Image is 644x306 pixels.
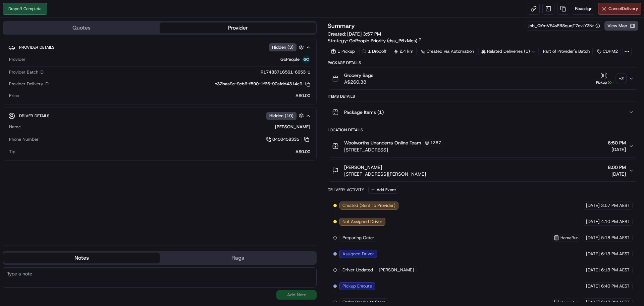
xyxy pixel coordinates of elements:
span: 8:00 PM [608,164,626,171]
span: Created: [328,31,381,37]
a: Powered byPylon [47,37,81,42]
span: Price [9,93,19,99]
span: HomeRun [560,235,579,241]
span: GoPeople Priority (dss_P6xMes) [349,37,417,44]
span: [DATE] 3:57 PM [347,31,381,37]
span: 4:10 PM AEST [601,219,630,225]
span: A$0.00 [296,93,310,99]
span: [DATE] [586,235,600,241]
span: Provider [9,56,25,62]
button: CancelDelivery [598,3,641,15]
span: Not Assigned Driver [342,219,382,225]
span: [DATE] [586,219,600,225]
button: [PERSON_NAME][STREET_ADDRESS][PERSON_NAME]8:00 PM[DATE] [328,160,638,181]
span: Cancel Delivery [608,6,638,12]
span: 0450458335 [272,136,299,142]
span: Package Items ( 1 ) [344,109,384,116]
span: [DATE] [608,146,626,153]
span: [PERSON_NAME] [344,164,382,171]
div: Package Details [328,60,638,65]
div: 2.4 km [391,47,417,56]
span: Provider Details [19,45,54,50]
span: 6:40 PM AEST [601,283,630,289]
span: [DATE] [586,299,600,305]
h3: Summary [328,23,355,29]
button: c32baa9c-9cb6-f890-1f66-90afdd4314e9 [215,81,310,87]
button: Hidden (3) [269,43,306,51]
button: Package Items (1) [328,101,638,123]
button: Reassign [572,3,595,15]
span: [DATE] [608,171,626,177]
div: Delivery Activity [328,187,364,192]
span: Provider Batch ID [9,69,44,75]
button: Pickup+2 [594,72,626,85]
div: 1 Pickup [328,47,358,56]
span: 6:42 PM AEST [601,299,630,305]
div: CDPM2 [594,47,621,56]
span: Pylon [67,37,81,42]
span: Preparing Order [342,235,374,241]
div: 1 Dropoff [359,47,389,56]
a: Created via Automation [418,47,477,56]
span: Assigned Driver [342,251,374,257]
span: Hidden ( 3 ) [272,44,293,50]
span: A$260.38 [344,79,373,85]
span: Reassign [575,6,592,12]
button: Driver DetailsHidden (10) [8,110,311,121]
div: [PERSON_NAME] [23,124,310,130]
span: Hidden ( 10 ) [269,113,293,119]
a: GoPeople Priority (dss_P6xMes) [349,37,422,44]
span: Order Ready At Store [342,299,385,305]
button: Provider [160,23,316,33]
span: Phone Number [9,136,39,142]
button: Quotes [3,23,160,33]
span: Grocery Bags [344,72,373,79]
span: 6:13 PM AEST [601,267,630,273]
span: [DATE] [586,283,600,289]
button: Pickup [594,72,614,85]
span: 3:57 PM AEST [601,203,630,209]
button: Provider DetailsHidden (3) [8,42,311,53]
button: Hidden (10) [266,112,306,120]
div: Items Details [328,94,638,99]
span: 6:13 PM AEST [601,251,630,257]
span: HomeRun [560,300,579,305]
button: Add Event [368,186,398,194]
a: 0450458335 [266,136,310,143]
button: View Map [604,21,638,31]
span: [PERSON_NAME] [379,267,414,273]
span: 6:50 PM [608,139,626,146]
div: Strategy: [328,37,422,44]
div: Pickup [594,80,614,85]
span: Tip [9,149,15,155]
button: Notes [3,253,160,263]
span: Provider Delivery ID [9,81,49,87]
span: Name [9,124,21,130]
span: 5:18 PM AEST [601,235,630,241]
div: + 2 [616,74,626,83]
span: [DATE] [586,251,600,257]
div: A$0.00 [18,149,310,155]
div: Location Details [328,127,638,133]
span: [STREET_ADDRESS][PERSON_NAME] [344,171,426,177]
img: gopeople_logo.png [302,55,310,63]
span: [DATE] [586,203,600,209]
span: 1387 [430,140,441,145]
span: Driver Details [19,113,49,119]
button: Flags [160,253,316,263]
span: Created (Sent To Provider) [342,203,395,209]
span: Pickup Enroute [342,283,372,289]
span: Driver Updated [342,267,373,273]
span: [STREET_ADDRESS] [344,146,443,153]
button: Grocery BagsA$260.38Pickup+2 [328,68,638,89]
span: GoPeople [280,56,300,62]
div: Related Deliveries (1) [478,47,539,56]
span: [DATE] [586,267,600,273]
button: Woolworths Unanderra Online Team1387[STREET_ADDRESS]6:50 PM[DATE] [328,135,638,157]
span: Woolworths Unanderra Online Team [344,139,421,146]
button: job_QYmVE4sPB8quqT7evJYZNr [529,23,600,29]
span: R17483716561-6653-1 [261,69,310,75]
